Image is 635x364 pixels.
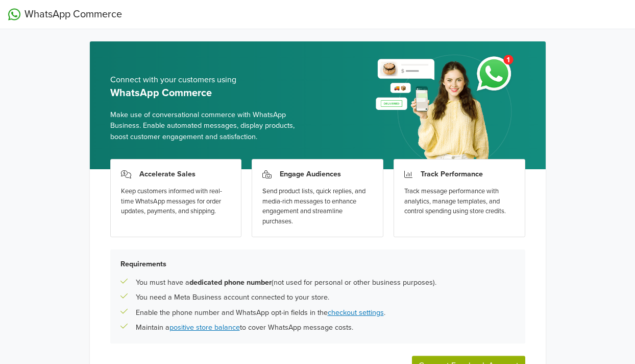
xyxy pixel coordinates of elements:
[110,75,310,85] h5: Connect with your customers using
[280,170,341,178] h3: Engage Audiences
[136,307,385,318] p: Enable the phone number and WhatsApp opt-in fields in the .
[25,7,122,22] span: WhatsApp Commerce
[189,278,272,287] b: dedicated phone number
[367,49,525,169] img: whatsapp_setup_banner
[421,170,483,178] h3: Track Performance
[136,292,329,303] p: You need a Meta Business account connected to your store.
[262,187,373,226] div: Send product lists, quick replies, and media-rich messages to enhance engagement and streamline p...
[136,277,436,288] p: You must have a (not used for personal or other business purposes).
[169,323,240,332] a: positive store balance
[121,187,231,217] div: Keep customers informed with real-time WhatsApp messages for order updates, payments, and shipping.
[8,8,20,20] img: WhatsApp
[328,308,384,317] a: checkout settings
[110,109,310,143] span: Make use of conversational commerce with WhatsApp Business. Enable automated messages, display pr...
[136,322,353,333] p: Maintain a to cover WhatsApp message costs.
[110,87,310,99] h5: WhatsApp Commerce
[404,187,515,217] div: Track message performance with analytics, manage templates, and control spending using store cred...
[139,170,196,178] h3: Accelerate Sales
[120,260,515,268] h5: Requirements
